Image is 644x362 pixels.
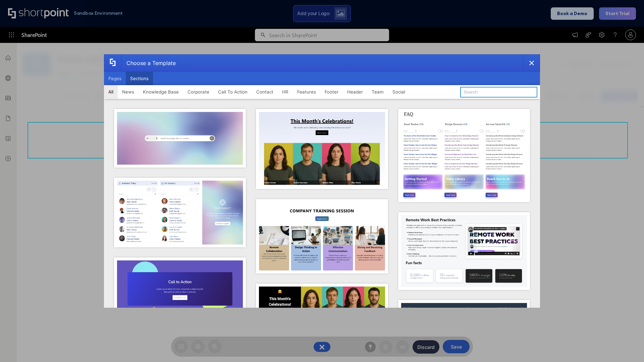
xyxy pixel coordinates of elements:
[252,85,278,99] button: Contact
[183,85,214,99] button: Corporate
[610,330,644,362] iframe: Chat Widget
[460,87,537,98] input: Search
[121,55,176,71] div: Choose a Template
[104,72,126,85] button: Pages
[367,85,388,99] button: Team
[126,72,153,85] button: Sections
[320,85,343,99] button: Footer
[214,85,252,99] button: Call To Action
[104,85,118,99] button: All
[104,54,540,308] div: template selector
[293,85,320,99] button: Features
[343,85,367,99] button: Header
[278,85,293,99] button: HR
[139,85,183,99] button: Knowledge Base
[388,85,410,99] button: Social
[118,85,139,99] button: News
